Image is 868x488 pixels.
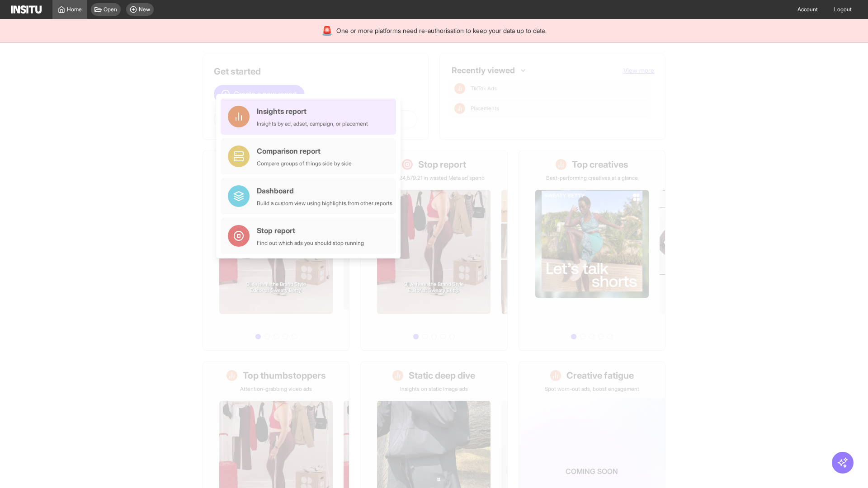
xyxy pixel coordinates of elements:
span: Home [67,6,82,13]
div: Stop report [257,225,364,236]
span: One or more platforms need re-authorisation to keep your data up to date. [336,26,547,35]
img: Logo [11,5,42,14]
div: Dashboard [257,185,392,196]
div: Insights report [257,106,368,117]
span: Open [104,6,117,13]
div: Insights by ad, adset, campaign, or placement [257,120,368,127]
div: Find out which ads you should stop running [257,239,364,247]
div: 🚨 [321,24,333,37]
div: Build a custom view using highlights from other reports [257,200,392,207]
div: Comparison report [257,145,352,156]
span: New [139,6,150,13]
div: Compare groups of things side by side [257,160,352,167]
